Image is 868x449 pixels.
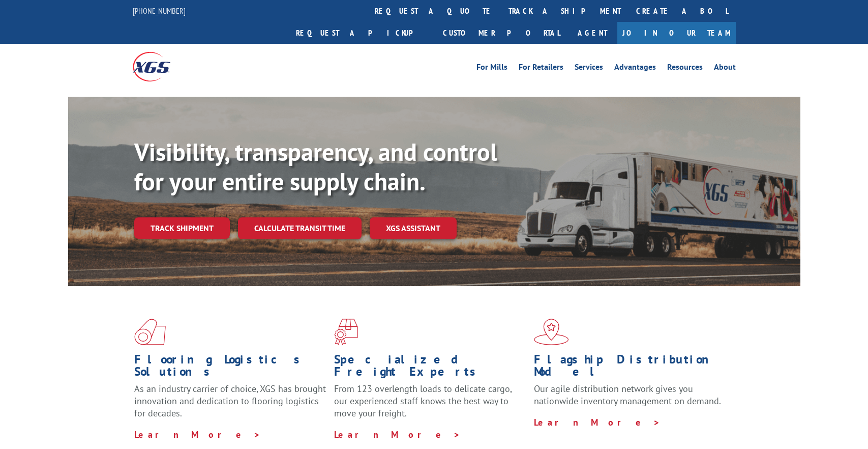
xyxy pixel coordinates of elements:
[519,63,563,74] a: For Retailers
[134,429,261,440] a: Learn More >
[288,22,435,44] a: Request a pickup
[134,353,326,383] h1: Flooring Logistics Solutions
[534,353,726,383] h1: Flagship Distribution Model
[575,63,603,74] a: Services
[667,63,703,74] a: Resources
[617,22,736,44] a: Join Our Team
[134,319,166,345] img: xgs-icon-total-supply-chain-intelligence-red
[370,217,457,239] a: XGS ASSISTANT
[334,319,358,345] img: xgs-icon-focused-on-flooring-red
[334,383,526,428] p: From 123 overlength loads to delicate cargo, our experienced staff knows the best way to move you...
[614,63,656,74] a: Advantages
[334,429,461,440] a: Learn More >
[133,6,186,16] a: [PHONE_NUMBER]
[714,63,736,74] a: About
[534,383,721,407] span: Our agile distribution network gives you nationwide inventory management on demand.
[567,22,617,44] a: Agent
[476,63,507,74] a: For Mills
[534,319,569,345] img: xgs-icon-flagship-distribution-model-red
[134,136,497,197] b: Visibility, transparency, and control for your entire supply chain.
[435,22,567,44] a: Customer Portal
[534,416,661,428] a: Learn More >
[134,383,326,419] span: As an industry carrier of choice, XGS has brought innovation and dedication to flooring logistics...
[334,353,526,383] h1: Specialized Freight Experts
[238,217,362,239] a: Calculate transit time
[134,217,230,239] a: Track shipment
